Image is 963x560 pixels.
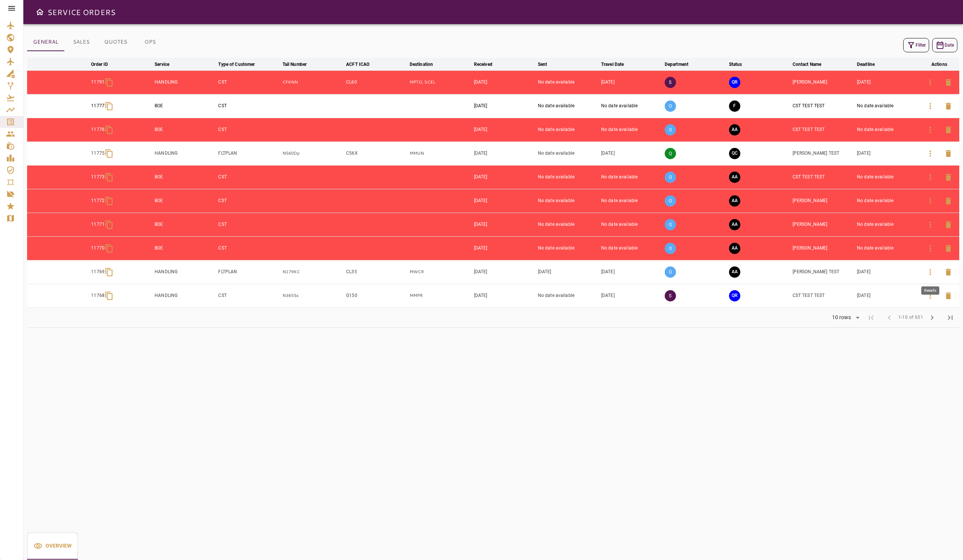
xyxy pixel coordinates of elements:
span: Sent [538,60,557,69]
td: No date available [536,165,600,189]
button: AWAITING ASSIGNMENT [729,219,740,230]
div: ACFT ICAO [346,60,369,69]
button: Open drawer [32,5,47,20]
td: CST [217,94,281,118]
td: CL60 [345,70,408,94]
p: N365Ss [283,292,343,299]
button: QUOTE REQUESTED [729,290,740,301]
span: 1-10 of 651 [898,314,923,321]
td: [DATE] [472,70,536,94]
p: 11768 [91,292,105,299]
p: 11776 [91,126,105,133]
button: SALES [64,33,98,51]
td: CST TEST TEST [791,94,855,118]
td: No date available [855,189,919,213]
td: BOE [153,165,217,189]
td: [PERSON_NAME] [791,70,855,94]
span: Next Page [923,309,941,327]
span: Deadline [857,60,884,69]
div: Received [474,60,492,69]
span: chevron_right [928,313,937,322]
td: [DATE] [600,70,663,94]
button: Delete [939,287,957,305]
td: C56X [345,142,408,165]
button: Details [921,97,939,115]
button: QUOTE CREATED [729,148,740,159]
p: S [665,77,676,88]
p: 11769 [91,269,105,275]
td: No date available [600,118,663,142]
span: last_page [946,313,955,322]
td: No date available [600,213,663,236]
button: Overview [27,533,78,560]
span: Type of Customer [218,60,264,69]
td: No date available [855,236,919,260]
span: Previous Page [880,309,898,327]
div: Status [729,60,742,69]
td: [DATE] [855,284,919,307]
p: O [665,266,676,278]
td: BOE [153,94,217,118]
button: AWAITING ASSIGNMENT [729,124,740,135]
div: Deadline [857,60,875,69]
td: No date available [600,94,663,118]
div: Travel Date [601,60,624,69]
span: ACFT ICAO [346,60,379,69]
p: O [665,195,676,207]
button: OPS [133,33,167,51]
div: Order ID [91,60,108,69]
span: Last Page [941,309,959,327]
div: Contact Name [793,60,822,69]
span: Service [155,60,179,69]
td: CST [217,189,281,213]
td: [PERSON_NAME] [791,213,855,236]
p: S [665,290,676,301]
div: Tail Number [283,60,307,69]
button: Delete [939,239,957,257]
button: Delete [939,192,957,210]
td: No date available [600,165,663,189]
button: AWAITING ASSIGNMENT [729,195,740,207]
td: No date available [536,236,600,260]
td: No date available [536,142,600,165]
td: [DATE] [472,284,536,307]
td: CST TEST TEST [791,118,855,142]
p: N179KC [283,269,343,275]
td: [DATE] [472,260,536,284]
td: [PERSON_NAME] [791,189,855,213]
td: HANDLING [153,284,217,307]
p: O [665,124,676,135]
button: Details [921,145,939,163]
div: Department [665,60,688,69]
td: [DATE] [472,189,536,213]
td: [DATE] [855,260,919,284]
button: Filter [903,38,929,52]
td: No date available [536,189,600,213]
td: [DATE] [472,165,536,189]
p: Q [665,148,676,159]
p: MMUN [410,150,471,157]
td: CST [217,70,281,94]
span: Order ID [91,60,118,69]
td: BOE [153,118,217,142]
td: No date available [536,284,600,307]
td: No date available [600,236,663,260]
td: BOE [153,236,217,260]
td: CST [217,213,281,236]
button: AWAITING ASSIGNMENT [729,172,740,183]
td: HANDLING [153,260,217,284]
td: BOE [153,213,217,236]
p: N560Dp [283,150,343,157]
p: MWCR [410,269,471,275]
button: FINAL [729,100,740,112]
button: Delete [939,216,957,234]
p: 11773 [91,174,105,180]
td: [DATE] [472,118,536,142]
button: QUOTES [98,33,133,51]
td: FLTPLAN [217,142,281,165]
button: AWAITING ASSIGNMENT [729,243,740,254]
p: 11791 [91,79,105,85]
td: [DATE] [472,213,536,236]
p: MPTO, SCEL [410,79,471,85]
p: 11772 [91,198,105,204]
